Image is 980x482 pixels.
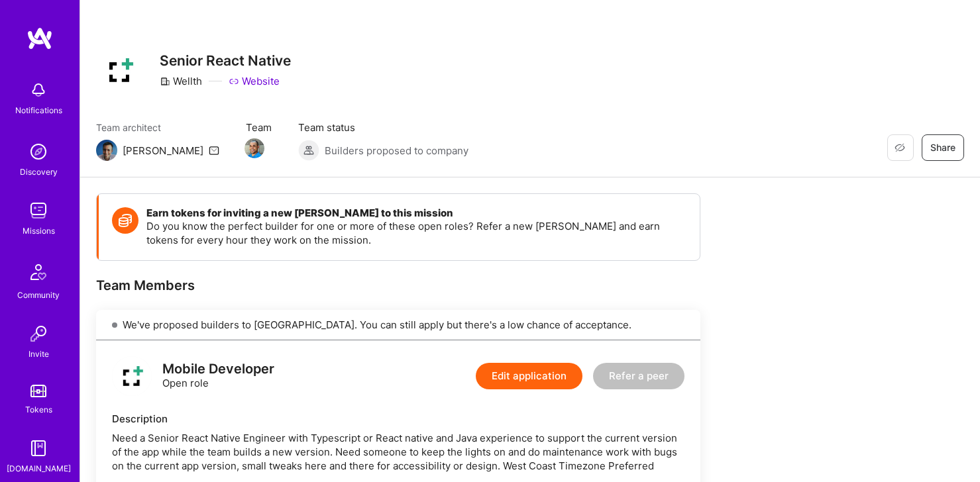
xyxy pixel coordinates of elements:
div: [PERSON_NAME] [123,144,203,158]
img: Team Member Avatar [245,138,264,158]
a: Team Member Avatar [246,137,263,160]
div: Open role [162,362,274,390]
span: Team status [298,120,468,134]
h4: Earn tokens for inviting a new [PERSON_NAME] to this mission [146,207,686,219]
img: Invite [25,320,52,347]
img: Company Logo [96,46,144,94]
button: Share [922,134,964,161]
i: icon Mail [209,145,219,156]
img: logo [27,26,53,50]
img: Community [23,256,54,288]
a: Website [229,74,280,88]
img: bell [25,77,52,103]
img: teamwork [25,197,52,224]
div: Mobile Developer [162,362,274,376]
div: Missions [23,224,55,238]
div: Community [17,288,60,302]
img: guide book [25,435,52,461]
button: Refer a peer [593,363,684,389]
div: Team Members [96,277,700,294]
div: Discovery [20,165,58,179]
img: tokens [30,385,46,397]
span: Team [246,120,272,134]
img: discovery [25,138,52,165]
img: logo [112,356,152,396]
img: Builders proposed to company [298,140,319,161]
span: Share [930,141,955,154]
img: Token icon [112,207,138,234]
i: icon EyeClosed [895,142,905,153]
span: Builders proposed to company [325,144,468,158]
div: Notifications [15,103,62,117]
h3: Senior React Native [160,52,291,69]
span: Team architect [96,120,219,134]
i: icon CompanyGray [160,76,170,87]
div: Invite [28,347,49,361]
p: Do you know the perfect builder for one or more of these open roles? Refer a new [PERSON_NAME] an... [146,219,686,247]
img: Team Architect [96,140,117,161]
div: [DOMAIN_NAME] [7,461,71,475]
div: Description [112,412,684,426]
div: Wellth [160,74,202,88]
div: Need a Senior React Native Engineer with Typescript or React native and Java experience to suppor... [112,431,684,473]
div: We've proposed builders to [GEOGRAPHIC_DATA]. You can still apply but there's a low chance of acc... [96,310,700,340]
button: Edit application [476,363,582,389]
div: Tokens [25,403,52,416]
